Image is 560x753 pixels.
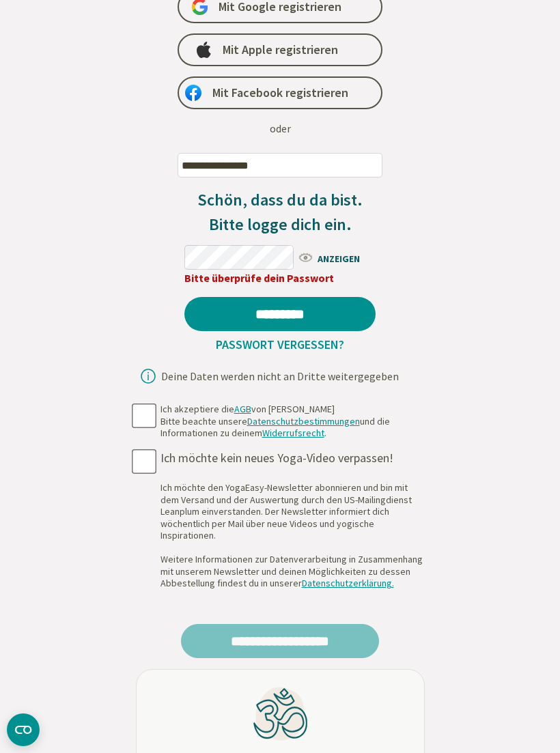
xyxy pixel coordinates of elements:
div: Ich akzeptiere die von [PERSON_NAME] Bitte beachte unsere und die Informationen zu deinem . [160,403,425,440]
a: Widerrufsrecht [262,427,324,439]
div: oder [270,120,291,137]
a: Datenschutzerklärung. [302,577,394,589]
h3: Schön, dass du da bist. Bitte logge dich ein. [184,188,376,237]
div: Bitte überprüfe dein Passwort [184,270,376,286]
a: Mit Facebook registrieren [178,76,382,109]
a: AGB [234,403,251,415]
div: Deine Daten werden nicht an Dritte weitergegeben [161,371,399,382]
a: Mit Apple registrieren [178,33,382,66]
span: Mit Apple registrieren [223,42,338,58]
div: Ich möchte den YogaEasy-Newsletter abonnieren und bin mit dem Versand und der Auswertung durch de... [160,482,425,590]
a: Datenschutzbestimmungen [247,415,360,427]
span: ANZEIGEN [297,249,376,266]
button: CMP-Widget öffnen [7,713,40,746]
a: Passwort vergessen? [210,337,350,352]
div: Ich möchte kein neues Yoga-Video verpassen! [160,451,425,466]
span: Mit Facebook registrieren [212,85,348,101]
